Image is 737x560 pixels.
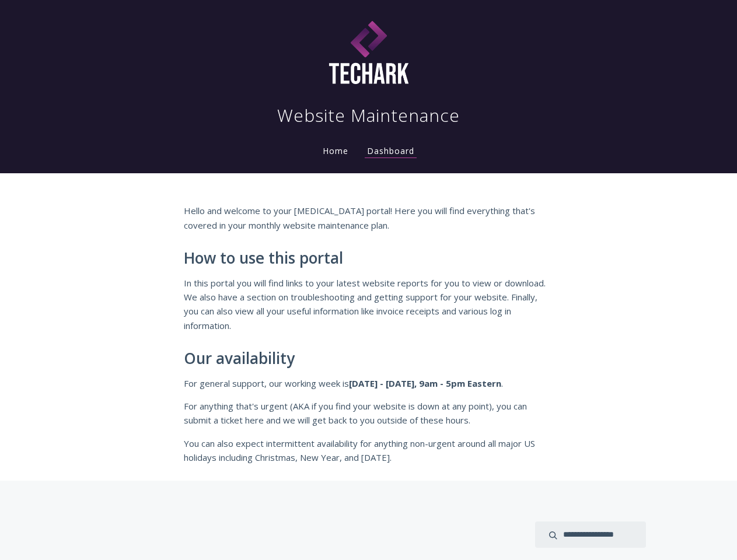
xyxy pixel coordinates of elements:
h2: Our availability [184,350,554,367]
a: Dashboard [365,145,417,158]
h2: How to use this portal [184,250,554,267]
p: In this portal you will find links to your latest website reports for you to view or download. We... [184,276,554,333]
strong: [DATE] - [DATE], 9am - 5pm Eastern [349,377,501,389]
a: Home [320,145,351,156]
p: For anything that's urgent (AKA if you find your website is down at any point), you can submit a ... [184,399,554,428]
p: You can also expect intermittent availability for anything non-urgent around all major US holiday... [184,436,554,465]
input: search input [535,521,646,548]
h1: Website Maintenance [277,104,460,127]
p: Hello and welcome to your [MEDICAL_DATA] portal! Here you will find everything that's covered in ... [184,204,554,232]
p: For general support, our working week is . [184,376,554,390]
